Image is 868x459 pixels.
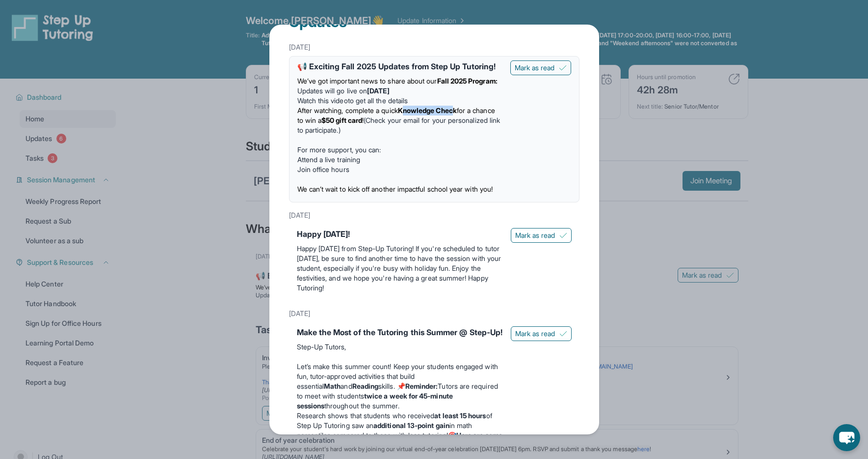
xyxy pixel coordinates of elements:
div: [DATE] [289,206,579,224]
div: Make the Most of the Tutoring this Summer @ Step-Up! [297,326,503,338]
button: Mark as read [511,326,572,341]
button: chat-button [833,424,860,451]
img: Mark as read [559,64,567,72]
strong: Knowledge Check [398,106,457,115]
button: Mark as read [510,60,571,75]
strong: twice a week for 45-minute sessions [297,392,453,410]
a: Attend a live training [297,155,361,164]
button: Mark as read [511,228,572,243]
strong: at least 15 hours [434,411,486,420]
span: ! [362,116,364,124]
strong: Math [324,382,341,390]
p: Step-Up Tutors, [297,342,503,352]
div: Happy [DATE]! [297,228,503,240]
a: Join office hours [297,165,349,173]
strong: [DATE] [367,86,390,95]
img: Mark as read [559,330,567,338]
strong: additional 13-point gain [373,421,449,430]
span: We’ve got important news to share about our [297,77,437,85]
strong: Fall 2025 Program: [437,77,498,85]
div: 📢 Exciting Fall 2025 Updates from Step Up Tutoring! [297,60,502,72]
strong: Reminder: [405,382,438,390]
strong: $50 gift card [321,116,362,124]
p: Happy [DATE] from Step-Up Tutoring! If you're scheduled to tutor [DATE], be sure to find another ... [297,244,503,293]
img: Mark as read [559,231,567,239]
p: Let’s make this summer count! Keep your students engaged with fun, tutor-approved activities that... [297,362,503,411]
div: [DATE] [289,305,579,322]
span: Mark as read [515,230,555,240]
span: After watching, complete a quick [297,106,398,115]
li: (Check your email for your personalized link to participate.) [297,106,502,135]
a: Watch this video [297,96,348,105]
span: Mark as read [515,329,555,339]
div: [DATE] [289,38,579,56]
p: For more support, you can: [297,145,502,155]
li: Updates will go live on [297,86,502,96]
span: Mark as read [515,63,555,73]
strong: Reading [352,382,379,390]
span: We can’t wait to kick off another impactful school year with you! [297,185,493,193]
li: to get all the details [297,96,502,106]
